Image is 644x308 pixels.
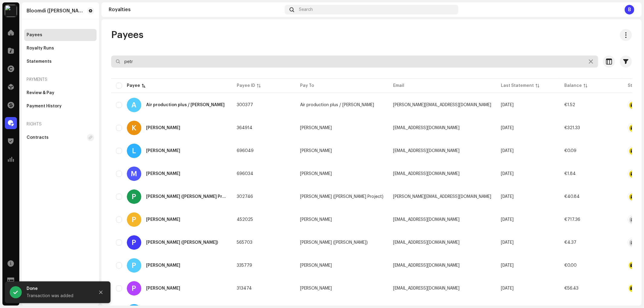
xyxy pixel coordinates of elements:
[564,263,577,268] span: €0.00
[24,117,97,132] re-a-nav-header: Rights
[127,121,141,135] div: K
[300,149,332,153] span: Lukáš Petráš
[27,292,90,300] div: Transaction was added
[300,195,383,199] span: Pavol Petrik (Paul Project)
[300,103,374,107] span: Air production plus / Pavol Petrik
[127,167,141,181] div: M
[237,240,252,245] span: 565703
[27,104,62,109] div: Payment History
[27,90,54,95] div: Review & Pay
[300,172,332,176] span: Michaela Petříková
[146,126,180,130] div: Karina Pedro
[237,149,254,153] span: 696049
[393,263,460,268] span: petrfortbiz@seznam.cz
[393,149,460,153] span: lukoondabeat@gmail.com
[393,172,460,176] span: misa13petrik@me.com
[24,72,97,87] re-a-nav-header: Payments
[27,33,42,37] div: Payees
[111,56,598,68] input: Search
[501,149,514,153] span: Jun 2025
[300,218,332,222] span: Petr a Pavel Orm
[501,172,514,176] span: Aug 2025
[237,218,253,222] span: 452025
[127,144,141,158] div: L
[146,286,180,291] div: Petr Kopřiva
[146,240,218,245] div: Petr Blejštil (Marat)
[127,189,141,204] div: P
[501,195,514,199] span: Aug 2025
[564,195,580,199] span: €40.84
[24,42,97,54] re-m-nav-item: Royalty Runs
[501,263,514,268] span: Aug 2025
[127,83,140,89] div: Payee
[393,103,491,107] span: petrik@airproduction.sk
[300,240,368,245] span: Petr Blejštil (Marat)
[27,59,52,64] div: Statements
[564,172,576,176] span: €1.84
[24,100,97,112] re-m-nav-item: Payment History
[393,218,460,222] span: info@videjo.sk
[127,281,141,296] div: P
[393,286,460,291] span: peter666sonn@gmail.com
[564,218,580,222] span: €717.36
[146,218,180,222] div: Petr a Pavel Orm
[27,46,54,51] div: Royalty Runs
[564,83,582,89] div: Balance
[146,195,227,199] div: Pavol Petrik (Paul Project)
[237,263,252,268] span: 335779
[501,126,514,130] span: Aug 2025
[300,263,332,268] span: Petr Fořt
[95,286,107,298] button: Close
[111,29,143,41] span: Payees
[501,286,514,291] span: Aug 2025
[127,212,141,227] div: P
[237,83,255,89] div: Payee ID
[393,195,491,199] span: petrik@airproduction.sk
[501,103,514,107] span: Aug 2025
[300,126,332,130] span: Karina Pedro
[146,103,225,107] div: Air production plus / Pavol Petrik
[146,149,180,153] div: Lukáš Petráš
[237,126,252,130] span: 364914
[299,7,313,12] span: Search
[5,5,17,17] img: 87673747-9ce7-436b-aed6-70e10163a7f0
[24,87,97,99] re-m-nav-item: Review & Pay
[146,263,180,268] div: Petr Fořt
[564,286,578,291] span: €56.43
[27,285,90,292] div: Done
[146,172,180,176] div: Michaela Petříková
[564,103,575,107] span: €1.52
[501,83,534,89] div: Last Statement
[564,240,576,245] span: €4.37
[564,126,580,130] span: €321.33
[27,135,49,140] div: Contracts
[24,56,97,68] re-m-nav-item: Statements
[393,240,460,245] span: info@videjo.sk
[237,286,252,291] span: 313474
[127,235,141,250] div: P
[127,98,141,112] div: A
[27,8,85,13] div: Bloomdi (Ruka Hore)
[393,126,460,130] span: karinpetrova2@icloud.com
[109,7,282,12] div: Royalties
[625,5,634,14] div: B
[237,103,253,107] span: 300377
[501,218,514,222] span: Aug 2025
[237,195,253,199] span: 302746
[300,286,332,291] span: Petr Kopřiva
[237,172,253,176] span: 696034
[127,258,141,273] div: P
[501,240,514,245] span: Aug 2025
[564,149,576,153] span: €0.09
[24,132,97,144] re-m-nav-item: Contracts
[24,29,97,41] re-m-nav-item: Payees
